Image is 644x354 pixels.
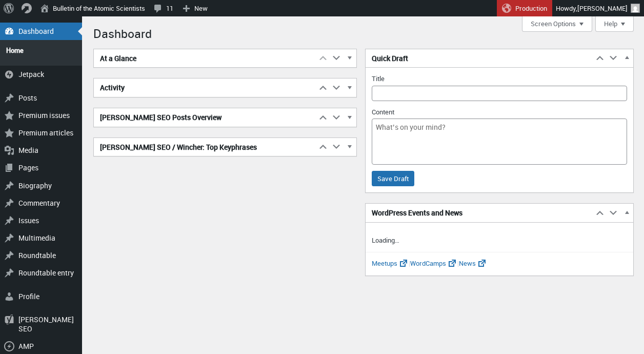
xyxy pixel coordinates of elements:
[577,4,628,13] span: [PERSON_NAME]
[93,22,634,44] h1: Dashboard
[372,53,408,64] span: Quick Draft
[366,204,594,222] h2: WordPress Events and News
[366,229,633,246] p: Loading…
[94,78,316,97] h2: Activity
[94,108,316,127] h2: [PERSON_NAME] SEO Posts Overview
[366,252,633,275] p: | |
[372,107,394,116] label: Content
[595,16,634,32] button: Help
[94,49,316,68] h2: At a Glance
[410,259,457,268] a: WordCamps
[372,259,409,268] a: Meetups
[372,171,414,186] input: Save Draft
[372,74,385,83] label: Title
[459,259,487,268] a: News
[94,138,316,156] h2: [PERSON_NAME] SEO / Wincher: Top Keyphrases
[522,16,592,32] button: Screen Options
